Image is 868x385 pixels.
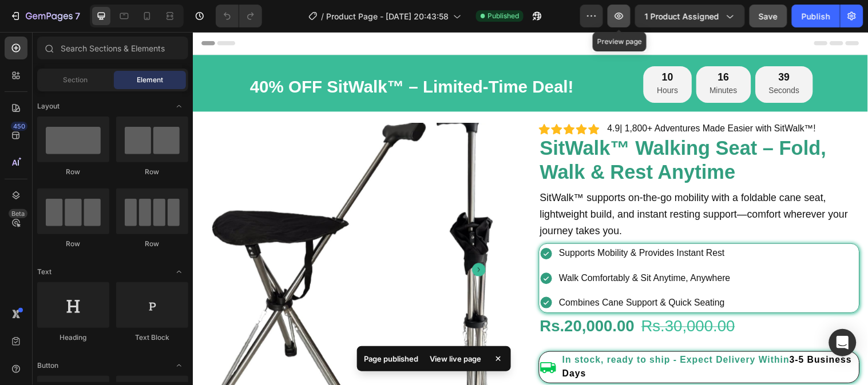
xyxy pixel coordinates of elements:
[37,332,109,343] div: Heading
[37,360,58,371] span: Button
[116,167,188,177] div: Row
[750,5,787,27] button: Save
[802,10,830,22] div: Publish
[37,239,109,249] div: Row
[352,288,450,311] div: Rs.20,000.00
[364,353,418,364] p: Page published
[372,242,546,259] p: Walk Comfortably & Sit Anytime, Anywhere
[635,5,745,27] button: 1 product assigned
[321,10,324,22] span: /
[116,332,188,343] div: Text Block
[284,235,298,248] button: Carousel Next Arrow
[829,329,857,356] div: Open Intercom Messenger
[11,122,27,131] div: 450
[423,351,488,367] div: View live page
[170,263,188,281] span: Toggle open
[472,53,493,67] p: Hours
[37,167,109,177] div: Row
[759,11,778,21] span: Save
[586,53,617,67] p: Seconds
[472,39,493,53] div: 10
[586,39,617,53] div: 39
[645,10,719,22] span: 1 product assigned
[326,10,449,22] span: Product Page - [DATE] 20:43:58
[37,267,51,277] span: Text
[422,93,633,103] span: 4.9| 1,800+ Adventures Made Easier with SitWalk™!
[372,267,546,284] p: Combines Cane Support & Quick Seating
[487,11,519,21] span: Published
[192,32,868,385] iframe: Design area
[5,5,85,27] button: 7
[526,39,554,53] div: 16
[170,97,188,115] span: Toggle open
[455,288,553,311] div: Rs.30,000.00
[216,5,262,27] div: Undo/Redo
[75,9,80,23] p: 7
[37,37,188,59] input: Search Sections & Elements
[137,75,163,85] span: Element
[9,209,27,218] div: Beta
[376,328,607,338] strong: In stock, ready to ship - Expect Delivery Within
[37,101,60,111] span: Layout
[352,105,678,155] h1: SitWalk™ Walking Seat – Fold, Walk & Rest Anytime
[526,53,554,67] p: Minutes
[116,239,188,249] div: Row
[64,75,88,85] span: Section
[792,5,840,27] button: Publish
[372,220,541,230] span: Supports Mobility & Provides Instant Rest
[170,356,188,375] span: Toggle open
[353,163,666,208] span: SitWalk™ supports on-the-go mobility with a foldable cane seat, lightweight build, and instant re...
